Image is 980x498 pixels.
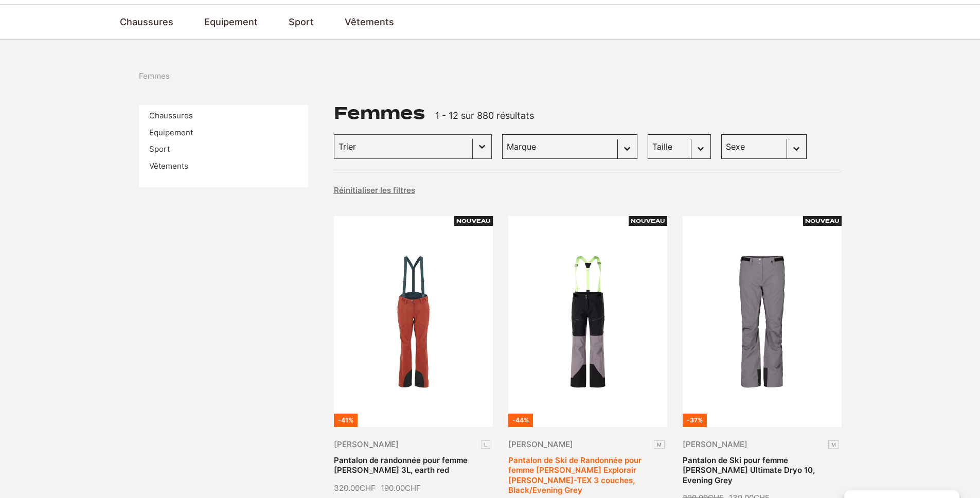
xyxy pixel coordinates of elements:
a: Chaussures [120,15,173,29]
a: Pantalon de randonnée pour femme [PERSON_NAME] 3L, earth red [334,455,468,475]
a: Sport [149,144,170,154]
a: Pantalon de Ski de Randonnée pour femme [PERSON_NAME] Explorair [PERSON_NAME]-TEX 3 couches, Blac... [508,455,642,495]
button: Basculer la liste [473,135,491,158]
nav: breadcrumbs [139,70,170,82]
a: Sport [289,15,314,29]
a: Vêtements [345,15,394,29]
a: Pantalon de Ski pour femme [PERSON_NAME] Ultimate Dryo 10, Evening Grey [683,455,815,485]
span: Femmes [139,70,170,82]
h1: Femmes [334,105,425,121]
span: 1 - 12 sur 880 résultats [435,110,534,121]
a: Equipement [204,15,258,29]
a: Vêtements [149,161,188,171]
input: Trier [338,140,468,153]
button: Réinitialiser les filtres [334,185,415,195]
a: Chaussures [149,111,193,120]
a: Equipement [149,128,193,137]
